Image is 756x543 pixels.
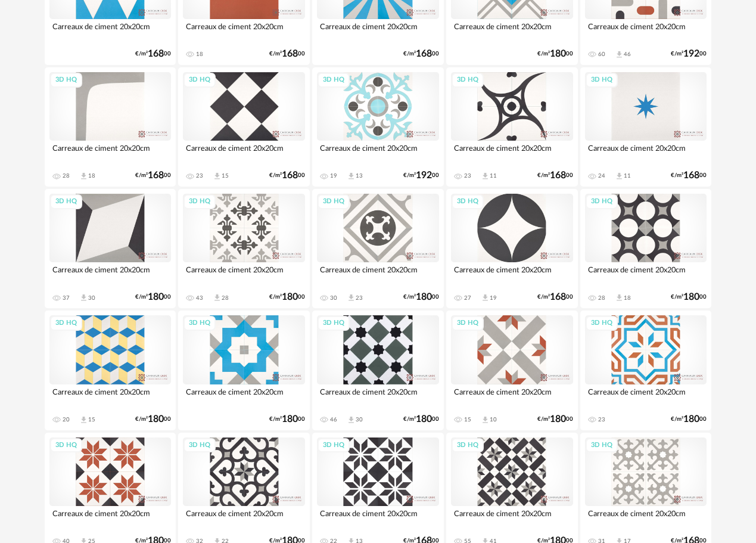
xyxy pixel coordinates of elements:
[317,384,439,408] div: Carreaux de ciment 20x20cm
[330,172,337,179] div: 19
[586,194,618,209] div: 3D HQ
[88,416,95,423] div: 15
[330,294,337,302] div: 30
[312,311,444,430] a: 3D HQ Carreaux de ciment 20x20cm 46 Download icon 30 €/m²18000
[356,294,363,302] div: 23
[135,293,171,301] div: €/m² 00
[586,316,618,331] div: 3D HQ
[683,50,699,58] span: 192
[178,311,310,430] a: 3D HQ Carreaux de ciment 20x20cm €/m²18000
[452,73,484,88] div: 3D HQ
[282,415,298,423] span: 180
[452,438,484,453] div: 3D HQ
[269,293,305,301] div: €/m² 00
[585,141,707,165] div: Carreaux de ciment 20x20cm
[585,19,707,43] div: Carreaux de ciment 20x20cm
[317,19,439,43] div: Carreaux de ciment 20x20cm
[615,293,624,302] span: Download icon
[183,194,216,209] div: 3D HQ
[403,50,439,58] div: €/m² 00
[347,172,356,181] span: Download icon
[586,438,618,453] div: 3D HQ
[403,415,439,423] div: €/m² 00
[282,50,298,58] span: 168
[416,50,432,58] span: 168
[135,415,171,423] div: €/m² 00
[671,415,707,423] div: €/m² 00
[416,293,432,301] span: 180
[586,73,618,88] div: 3D HQ
[183,316,216,331] div: 3D HQ
[79,172,88,181] span: Download icon
[624,294,631,302] div: 18
[63,416,70,423] div: 20
[464,172,471,179] div: 23
[312,189,444,308] a: 3D HQ Carreaux de ciment 20x20cm 30 Download icon 23 €/m²18000
[318,73,350,88] div: 3D HQ
[671,172,707,179] div: €/m² 00
[50,316,82,331] div: 3D HQ
[464,416,471,423] div: 15
[178,189,310,308] a: 3D HQ Carreaux de ciment 20x20cm 43 Download icon 28 €/m²18000
[183,262,305,286] div: Carreaux de ciment 20x20cm
[135,50,171,58] div: €/m² 00
[585,384,707,408] div: Carreaux de ciment 20x20cm
[580,67,712,187] a: 3D HQ Carreaux de ciment 20x20cm 24 Download icon 11 €/m²16800
[537,415,573,423] div: €/m² 00
[624,51,631,58] div: 46
[451,19,573,43] div: Carreaux de ciment 20x20cm
[452,194,484,209] div: 3D HQ
[683,293,699,301] span: 180
[183,438,216,453] div: 3D HQ
[183,141,305,165] div: Carreaux de ciment 20x20cm
[317,262,439,286] div: Carreaux de ciment 20x20cm
[330,416,337,423] div: 46
[312,67,444,187] a: 3D HQ Carreaux de ciment 20x20cm 19 Download icon 13 €/m²19200
[615,172,624,181] span: Download icon
[318,438,350,453] div: 3D HQ
[550,415,566,423] span: 180
[45,67,176,187] a: 3D HQ Carreaux de ciment 20x20cm 28 Download icon 18 €/m²16800
[580,311,712,430] a: 3D HQ Carreaux de ciment 20x20cm 23 €/m²18000
[481,415,490,424] span: Download icon
[464,294,471,302] div: 27
[416,172,432,179] span: 192
[585,506,707,530] div: Carreaux de ciment 20x20cm
[550,172,566,179] span: 168
[537,172,573,179] div: €/m² 00
[45,311,176,430] a: 3D HQ Carreaux de ciment 20x20cm 20 Download icon 15 €/m²18000
[580,189,712,308] a: 3D HQ Carreaux de ciment 20x20cm 28 Download icon 18 €/m²18000
[49,384,172,408] div: Carreaux de ciment 20x20cm
[347,293,356,302] span: Download icon
[446,311,578,430] a: 3D HQ Carreaux de ciment 20x20cm 15 Download icon 10 €/m²18000
[446,189,578,308] a: 3D HQ Carreaux de ciment 20x20cm 27 Download icon 19 €/m²16800
[148,172,164,179] span: 168
[222,294,229,302] div: 28
[598,294,605,302] div: 28
[269,415,305,423] div: €/m² 00
[49,506,172,530] div: Carreaux de ciment 20x20cm
[183,19,305,43] div: Carreaux de ciment 20x20cm
[550,50,566,58] span: 180
[318,194,350,209] div: 3D HQ
[148,293,164,301] span: 180
[451,384,573,408] div: Carreaux de ciment 20x20cm
[45,189,176,308] a: 3D HQ Carreaux de ciment 20x20cm 37 Download icon 30 €/m²18000
[671,50,707,58] div: €/m² 00
[598,51,605,58] div: 60
[49,141,172,165] div: Carreaux de ciment 20x20cm
[452,316,484,331] div: 3D HQ
[481,172,490,181] span: Download icon
[481,293,490,302] span: Download icon
[624,172,631,179] div: 11
[196,172,203,179] div: 23
[585,262,707,286] div: Carreaux de ciment 20x20cm
[183,384,305,408] div: Carreaux de ciment 20x20cm
[356,416,363,423] div: 30
[683,172,699,179] span: 168
[88,294,95,302] div: 30
[317,506,439,530] div: Carreaux de ciment 20x20cm
[282,172,298,179] span: 168
[347,415,356,424] span: Download icon
[683,415,699,423] span: 180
